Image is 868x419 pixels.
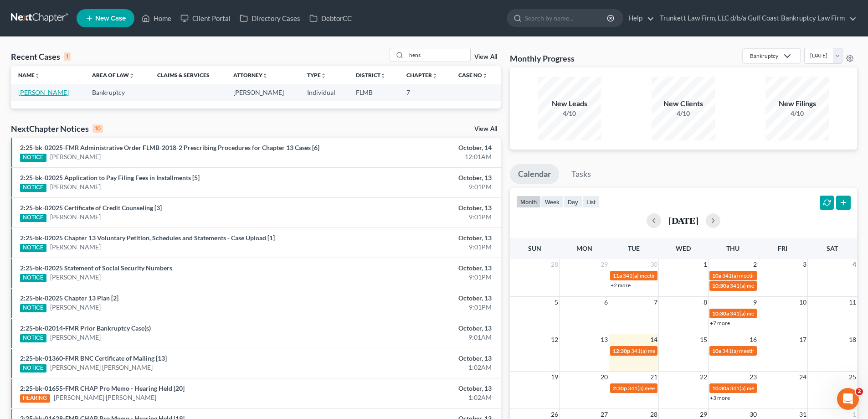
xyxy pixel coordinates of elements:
[510,164,559,184] a: Calendar
[624,10,654,26] a: Help
[699,372,708,383] span: 22
[730,385,818,392] span: 341(a) meeting for [PERSON_NAME]
[765,109,829,118] div: 4/10
[652,98,715,109] div: New Clients
[699,334,708,345] span: 15
[340,203,492,212] div: October, 13
[54,393,156,402] a: [PERSON_NAME] [PERSON_NAME]
[712,310,729,317] span: 10:30a
[726,244,740,252] span: Thu
[798,372,807,383] span: 24
[628,385,716,392] span: 341(a) meeting for [PERSON_NAME]
[623,272,711,279] span: 341(a) meeting for [PERSON_NAME]
[730,282,866,289] span: 341(a) meeting for [PERSON_NAME] & [PERSON_NAME]
[340,273,492,282] div: 9:01PM
[528,244,541,252] span: Sun
[50,363,153,372] a: [PERSON_NAME] [PERSON_NAME]
[649,259,658,270] span: 30
[20,324,151,332] a: 2:25-bk-02014-FMR Prior Bankruptcy Case(s)
[749,372,758,383] span: 23
[50,243,101,252] a: [PERSON_NAME]
[11,123,103,134] div: NextChapter Notices
[712,385,729,392] span: 10:30a
[510,53,575,64] h3: Monthly Progress
[798,334,807,345] span: 17
[611,282,631,289] a: +2 more
[20,354,167,362] a: 2:25-bk-01360-FMR BNC Certificate of Mailing [13]
[340,333,492,342] div: 9:01AM
[474,126,497,132] a: View All
[340,233,492,243] div: October, 13
[848,372,857,383] span: 25
[749,334,758,345] span: 16
[613,385,627,392] span: 2:30p
[765,98,829,109] div: New Filings
[710,320,730,326] a: +7 more
[64,52,71,61] div: 1
[262,73,268,78] i: unfold_more
[340,243,492,252] div: 9:01PM
[50,212,101,222] a: [PERSON_NAME]
[752,259,758,270] span: 2
[600,372,609,383] span: 20
[20,244,46,252] div: NOTICE
[668,216,699,225] h2: [DATE]
[20,144,319,151] a: 2:25-bk-02025-FMR Administrative Order FLMB-2018-2 Prescribing Procedures for Chapter 13 Cases [6]
[50,182,101,191] a: [PERSON_NAME]
[482,73,488,78] i: unfold_more
[798,297,807,308] span: 10
[541,196,564,208] button: week
[458,72,488,78] a: Case Nounfold_more
[340,324,492,333] div: October, 13
[20,234,275,242] a: 2:25-bk-02025 Chapter 13 Voluntary Petition, Schedules and Statements - Case Upload [1]
[802,259,807,270] span: 3
[20,294,118,302] a: 2:25-bk-02025 Chapter 13 Plan [2]
[50,303,101,312] a: [PERSON_NAME]
[649,372,658,383] span: 21
[712,347,721,354] span: 10a
[305,10,356,26] a: DebtorCC
[550,372,559,383] span: 19
[631,347,719,354] span: 341(a) meeting for [PERSON_NAME]
[554,297,559,308] span: 5
[432,73,437,78] i: unfold_more
[340,303,492,312] div: 9:01PM
[652,109,715,118] div: 4/10
[613,272,622,279] span: 11a
[628,244,640,252] span: Tue
[35,73,40,78] i: unfold_more
[538,109,601,118] div: 4/10
[235,10,305,26] a: Directory Cases
[20,274,46,282] div: NOTICE
[129,73,134,78] i: unfold_more
[563,164,599,184] a: Tasks
[538,98,601,109] div: New Leads
[722,347,810,354] span: 341(a) meeting for [PERSON_NAME]
[582,196,600,208] button: list
[50,152,101,161] a: [PERSON_NAME]
[50,333,101,342] a: [PERSON_NAME]
[516,196,541,208] button: month
[233,72,268,78] a: Attorneyunfold_more
[564,196,582,208] button: day
[600,259,609,270] span: 29
[613,347,630,354] span: 12:30p
[340,384,492,393] div: October, 13
[550,259,559,270] span: 28
[848,297,857,308] span: 11
[525,10,608,26] input: Search by name...
[852,259,857,270] span: 4
[649,334,658,345] span: 14
[20,154,46,162] div: NOTICE
[340,393,492,402] div: 1:02AM
[85,84,149,101] td: Bankruptcy
[655,10,857,26] a: Trunkett Law Firm, LLC d/b/a Gulf Coast Bankruptcy Law Firm
[406,48,470,62] input: Search by name...
[226,84,300,101] td: [PERSON_NAME]
[340,212,492,222] div: 9:01PM
[712,272,721,279] span: 10a
[856,388,863,395] span: 2
[92,72,134,78] a: Area of Lawunfold_more
[150,66,226,84] th: Claims & Services
[600,334,609,345] span: 13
